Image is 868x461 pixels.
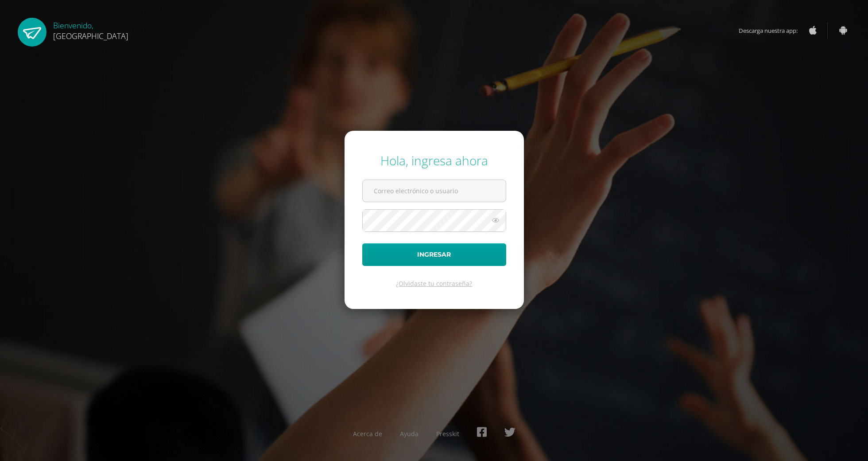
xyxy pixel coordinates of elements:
a: ¿Olvidaste tu contraseña? [396,279,472,288]
span: Descarga nuestra app: [739,22,806,39]
a: Presskit [436,430,459,438]
div: Bienvenido, [53,18,128,41]
button: Ingresar [362,243,506,266]
input: Correo electrónico o usuario [363,180,506,202]
a: Ayuda [400,430,418,438]
div: Hola, ingresa ahora [362,152,506,169]
span: [GEOGRAPHIC_DATA] [53,31,128,41]
a: Acerca de [353,430,382,438]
